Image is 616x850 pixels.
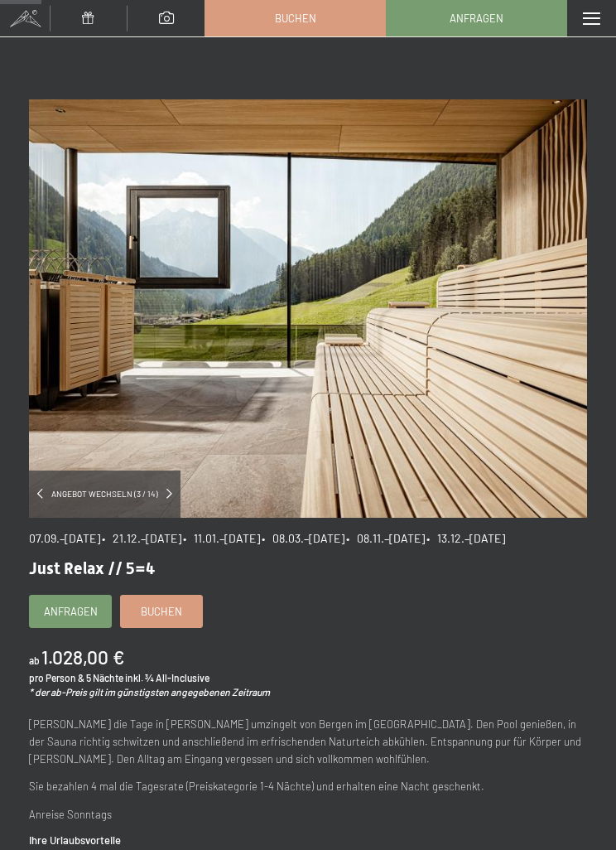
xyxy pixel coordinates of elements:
a: Anfragen [387,1,566,36]
span: 07.09.–[DATE] [29,531,100,545]
span: Anfragen [44,604,98,619]
span: Anfragen [450,11,503,26]
span: • 11.01.–[DATE] [183,531,260,545]
span: Buchen [275,11,316,26]
span: ab [29,654,40,666]
span: 5 Nächte [86,672,123,683]
span: Just Relax // 5=4 [29,558,155,578]
em: * der ab-Preis gilt im günstigsten angegebenen Zeitraum [29,686,270,698]
p: Anreise Sonntags [29,806,587,823]
span: inkl. ¾ All-Inclusive [125,672,209,683]
p: [PERSON_NAME] die Tage in [PERSON_NAME] umzingelt von Bergen im [GEOGRAPHIC_DATA]. Den Pool genie... [29,716,587,767]
span: • 08.11.–[DATE] [346,531,425,545]
strong: Ihre Urlaubsvorteile [29,833,121,847]
a: Buchen [205,1,385,36]
a: Anfragen [30,596,111,627]
span: • 13.12.–[DATE] [426,531,505,545]
span: Buchen [141,604,182,619]
b: 1.028,00 € [41,645,124,669]
a: Buchen [121,596,202,627]
span: • 08.03.–[DATE] [262,531,344,545]
span: pro Person & [29,672,84,683]
span: • 21.12.–[DATE] [102,531,181,545]
p: Sie bezahlen 4 mal die Tagesrate (Preiskategorie 1-4 Nächte) und erhalten eine Nacht geschenkt. [29,778,587,795]
span: Angebot wechseln (3 / 14) [43,488,166,500]
img: Just Relax // 5=4 [29,99,587,518]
